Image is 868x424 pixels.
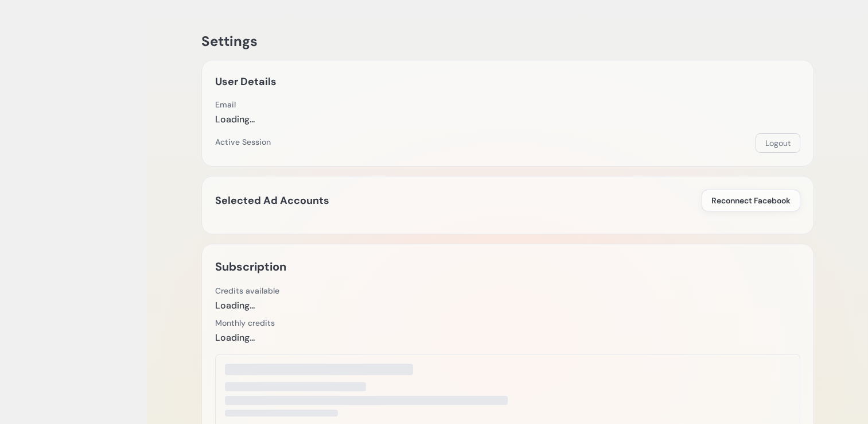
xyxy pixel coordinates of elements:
div: Credits available [215,285,279,296]
h2: Subscription [215,257,286,276]
h2: Selected Ad Accounts [215,192,329,209]
div: Loading... [215,331,275,345]
button: Reconnect Facebook [702,190,800,211]
div: Active Session [215,136,271,148]
div: Email [215,99,255,110]
button: Logout [756,133,800,153]
span: Reconnect Facebook [711,195,791,206]
div: Loading... [215,113,255,126]
div: Loading... [215,299,279,313]
h2: User Details [215,74,277,90]
h1: Settings [201,32,814,51]
div: Monthly credits [215,317,275,329]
